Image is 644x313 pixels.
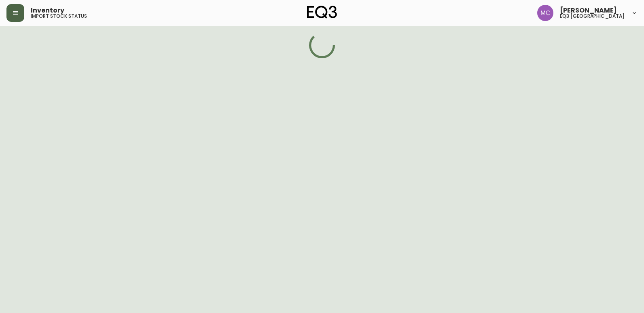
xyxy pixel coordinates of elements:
span: Inventory [31,7,64,14]
span: [PERSON_NAME] [560,7,617,14]
h5: eq3 [GEOGRAPHIC_DATA] [560,14,625,19]
h5: import stock status [31,14,87,19]
img: logo [307,6,337,19]
img: 6dbdb61c5655a9a555815750a11666cc [537,5,553,21]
